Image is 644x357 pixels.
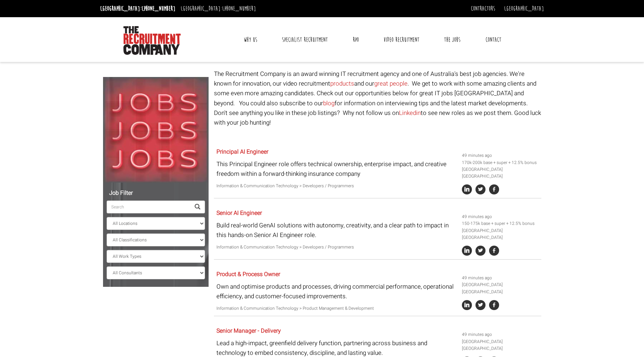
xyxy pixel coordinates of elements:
[330,79,354,88] a: products
[123,26,181,55] img: The Recruitment Company
[462,213,538,220] li: 49 minutes ago
[216,327,281,335] a: Senior Manager - Delivery
[399,108,421,117] a: Linkedin
[462,227,538,241] li: [GEOGRAPHIC_DATA] [GEOGRAPHIC_DATA]
[471,5,495,13] a: Contractors
[439,31,466,49] a: The Jobs
[462,159,538,166] li: 170k-200k base + super + 12.5% bonus
[98,3,177,14] li: [GEOGRAPHIC_DATA]:
[378,31,425,49] a: Video Recruitment
[216,270,280,279] a: Product & Process Owner
[480,31,507,49] a: Contact
[462,152,538,159] li: 49 minutes ago
[238,31,263,49] a: Why Us
[107,190,205,197] h5: Job Filter
[216,282,457,301] p: Own and optimise products and processes, driving commercial performance, operational efficiency, ...
[347,31,364,49] a: RPO
[103,77,209,183] img: Jobs, Jobs, Jobs
[216,209,262,217] a: Senior AI Engineer
[462,331,538,338] li: 49 minutes ago
[462,220,538,227] li: 150-175k base + super + 12.5% bonus
[462,281,538,295] li: [GEOGRAPHIC_DATA] [GEOGRAPHIC_DATA]
[216,244,457,251] p: Information & Communication Technology > Developers / Programmers
[216,159,457,179] p: This Principal Engineer role offers technical ownership, enterprise impact, and creative freedom ...
[462,275,538,281] li: 49 minutes ago
[179,3,258,14] li: [GEOGRAPHIC_DATA]:
[216,305,457,312] p: Information & Communication Technology > Product Management & Development
[216,221,457,240] p: Build real-world GenAI solutions with autonomy, creativity, and a clear path to impact in this ha...
[462,338,538,352] li: [GEOGRAPHIC_DATA] [GEOGRAPHIC_DATA]
[462,166,538,180] li: [GEOGRAPHIC_DATA] [GEOGRAPHIC_DATA]
[504,5,544,13] a: [GEOGRAPHIC_DATA]
[142,5,175,13] a: [PHONE_NUMBER]
[216,183,457,189] p: Information & Communication Technology > Developers / Programmers
[107,201,190,213] input: Search
[216,148,268,156] a: Principal AI Engineer
[214,69,541,127] p: The Recruitment Company is an award winning IT recruitment agency and one of Australia's best job...
[323,99,335,108] a: blog
[222,5,256,13] a: [PHONE_NUMBER]
[374,79,408,88] a: great people
[277,31,333,49] a: Specialist Recruitment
